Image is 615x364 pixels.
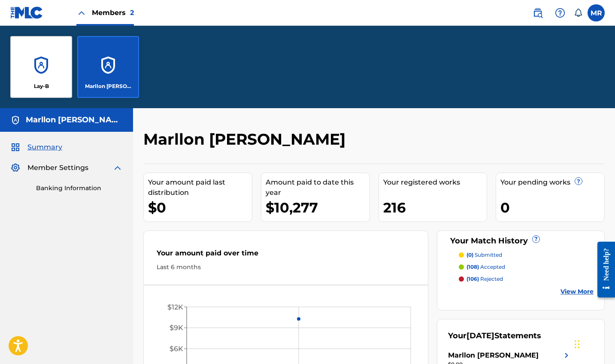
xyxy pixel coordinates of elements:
[588,4,605,21] div: User Menu
[467,264,479,270] span: (108)
[572,323,615,364] div: Widget de chat
[143,130,350,149] h2: Marllon [PERSON_NAME]
[560,287,594,296] a: View More
[448,350,539,361] div: Marllon [PERSON_NAME]
[533,8,543,18] img: search
[383,177,487,188] div: Your registered works
[383,198,487,217] div: 216
[467,276,479,282] span: (106)
[77,36,139,98] a: AccountsMarllon [PERSON_NAME]
[148,177,252,198] div: Your amount paid last distribution
[448,330,541,342] div: Your Statements
[459,263,594,271] a: (108) accepted
[10,115,21,125] img: Accounts
[167,303,183,311] tspan: $12K
[467,263,505,271] p: accepted
[591,234,615,305] iframe: Resource Center
[551,4,569,21] div: Help
[157,248,415,263] div: Your amount paid over time
[170,345,183,353] tspan: $6K
[34,82,49,90] p: Lay-B
[561,350,572,361] img: right chevron icon
[170,324,183,332] tspan: $9K
[575,178,582,185] span: ?
[10,163,21,173] img: Member Settings
[27,163,88,173] span: Member Settings
[500,198,604,217] div: 0
[148,198,252,217] div: $0
[130,9,134,17] span: 2
[266,198,370,217] div: $10,277
[10,6,43,19] img: MLC Logo
[10,142,62,152] a: SummarySummary
[572,323,615,364] iframe: Chat Widget
[92,8,134,18] span: Members
[76,8,87,18] img: Close
[467,275,503,283] p: rejected
[27,142,62,152] span: Summary
[467,331,494,340] span: [DATE]
[459,251,594,259] a: (0) submitted
[26,115,123,125] h5: Marllon Maryel Leal Ramirez
[574,9,582,17] div: Notifications
[529,4,546,21] a: Public Search
[467,251,502,259] p: submitted
[157,263,415,272] div: Last 6 months
[459,275,594,283] a: (106) rejected
[10,36,72,98] a: AccountsLay-B
[467,252,473,258] span: (0)
[555,8,565,18] img: help
[533,236,539,243] span: ?
[575,331,580,357] div: Arrastrar
[448,235,594,247] div: Your Match History
[85,82,132,90] p: Marllon Maryel Leal Ramirez
[266,177,370,198] div: Amount paid to date this year
[36,184,123,193] a: Banking Information
[500,177,604,188] div: Your pending works
[112,163,123,173] img: expand
[10,142,21,152] img: Summary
